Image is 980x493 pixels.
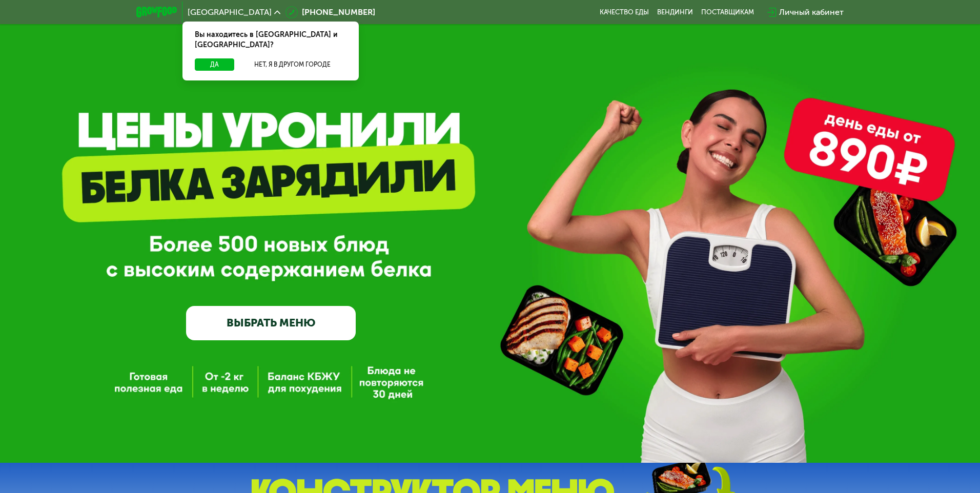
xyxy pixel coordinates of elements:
[701,8,754,16] div: поставщикам
[779,6,844,18] div: Личный кабинет
[186,306,356,340] a: ВЫБРАТЬ МЕНЮ
[238,58,346,71] button: Нет, я в другом городе
[285,6,375,18] a: [PHONE_NUMBER]
[600,8,649,16] a: Качество еды
[657,8,693,16] a: Вендинги
[182,22,359,58] div: Вы находитесь в [GEOGRAPHIC_DATA] и [GEOGRAPHIC_DATA]?
[195,58,234,71] button: Да
[188,8,272,16] span: [GEOGRAPHIC_DATA]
